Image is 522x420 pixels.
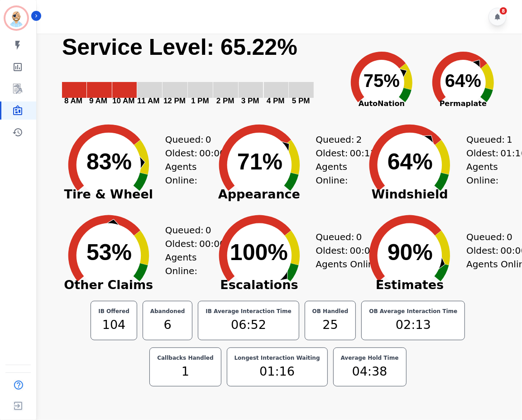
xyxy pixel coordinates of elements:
[86,240,132,265] text: 53%
[112,97,134,105] text: 10 AM
[5,7,27,29] img: Bordered avatar
[311,307,350,316] div: OB Handled
[165,223,233,237] div: Queued:
[237,149,283,174] text: 71%
[316,133,384,146] div: Queued:
[367,307,459,316] div: OB Average Interaction Time
[203,190,316,199] span: Appearance
[163,97,186,105] text: 12 PM
[388,240,433,265] text: 90%
[316,230,384,244] div: Queued:
[165,251,242,278] div: Agents Online:
[267,97,285,105] text: 4 PM
[311,316,350,334] div: 25
[339,353,401,362] div: Average Hold Time
[64,97,82,105] text: 8 AM
[148,307,187,316] div: Abandoned
[165,160,242,187] div: Agents Online:
[341,98,422,109] span: AutoNation
[388,149,433,174] text: 64%
[52,280,165,290] span: Other Claims
[230,240,288,265] text: 100%
[86,149,132,174] text: 83%
[353,190,466,199] span: Windshield
[292,97,310,105] text: 5 PM
[204,316,293,334] div: 06:52
[339,362,401,381] div: 04:38
[350,146,376,160] span: 00:11
[445,71,481,91] text: 64%
[165,237,233,251] div: Oldest:
[96,307,131,316] div: IB Offered
[155,353,215,362] div: Callbacks Handled
[165,133,233,146] div: Queued:
[203,280,316,290] span: Escalations
[89,97,107,105] text: 9 AM
[316,160,393,187] div: Agents Online:
[165,146,233,160] div: Oldest:
[241,97,259,105] text: 3 PM
[61,34,335,117] svg: Service Level: 0%
[316,257,393,271] div: Agents Online:
[364,71,400,91] text: 75%
[507,230,512,244] span: 0
[199,146,225,160] span: 00:00
[422,98,504,109] span: Permaplate
[233,362,322,381] div: 01:16
[155,362,215,381] div: 1
[96,316,131,334] div: 104
[148,316,187,334] div: 6
[199,237,225,251] span: 00:00
[191,97,209,105] text: 1 PM
[62,34,297,60] text: Service Level: 65.22%
[316,244,384,257] div: Oldest:
[316,146,384,160] div: Oldest:
[52,190,165,199] span: Tire & Wheel
[507,133,512,146] span: 1
[204,307,293,316] div: IB Average Interaction Time
[367,316,459,334] div: 02:13
[233,353,322,362] div: Longest Interaction Waiting
[216,97,235,105] text: 2 PM
[350,244,376,257] span: 00:00
[500,7,507,14] div: 8
[353,280,466,290] span: Estimates
[137,97,159,105] text: 11 AM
